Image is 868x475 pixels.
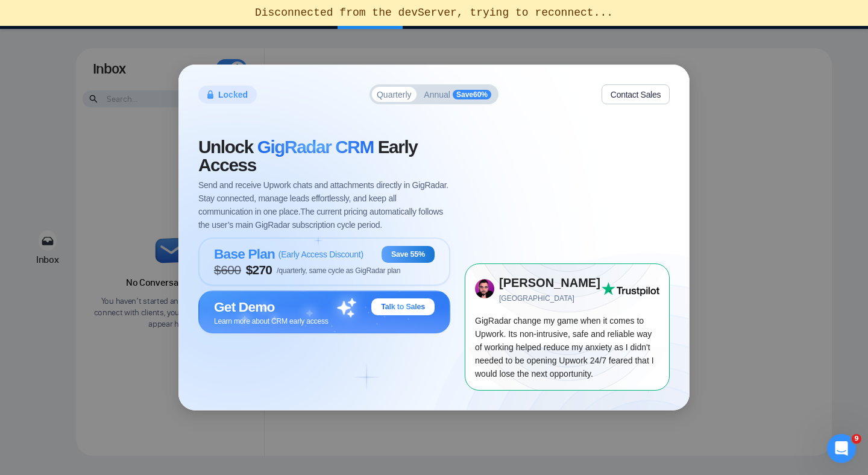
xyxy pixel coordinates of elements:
[602,282,659,296] img: Trust Pilot
[475,279,494,298] img: 73x73.png
[214,299,275,315] span: Get Demo
[381,302,425,312] span: Talk to Sales
[246,263,272,277] span: $ 270
[453,90,491,99] span: Save 60 %
[372,87,417,102] button: Quarterly
[424,90,450,99] span: Annual
[278,250,363,259] span: ( Early Access Discount )
[499,293,602,304] span: [GEOGRAPHIC_DATA]
[827,434,856,463] iframe: Intercom live chat
[214,263,241,277] span: $ 600
[419,87,496,102] button: AnnualSave60%
[198,291,450,339] button: Get DemoTalk to SalesLearn more about CRM early access
[391,250,425,259] span: Save 55%
[602,84,670,104] button: Contact Sales
[198,237,450,290] button: Base Plan(Early Access Discount)Save 55%$600$270/quarterly, same cycle as GigRadar plan
[377,90,412,99] span: Quarterly
[198,178,450,231] span: Send and receive Upwork chats and attachments directly in GigRadar. Stay connected, manage leads ...
[218,88,248,101] span: Locked
[475,316,654,379] span: GigRadar change my game when it comes to Upwork. Its non-intrusive, safe and reliable way of work...
[214,246,275,262] span: Base Plan
[277,266,400,275] span: /quarterly, same cycle as GigRadar plan
[214,317,329,326] span: Learn more about CRM early access
[499,276,600,289] strong: [PERSON_NAME]
[198,138,450,174] span: Unlock Early Access
[852,434,861,444] span: 9
[257,137,374,157] span: GigRadar CRM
